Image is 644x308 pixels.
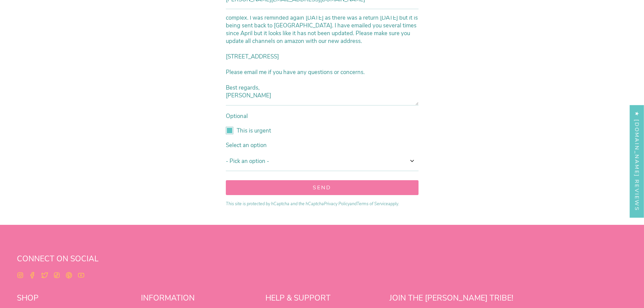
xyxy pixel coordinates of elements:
p: Optional [226,112,419,120]
div: Click to open Judge.me floating reviews tab [630,105,644,217]
label: This is urgent [226,127,419,135]
h2: JOIN THE [PERSON_NAME] TRIBE! [389,293,534,306]
a: Terms of Service [357,201,388,207]
a: Privacy Policy [324,201,350,207]
button: Send [226,180,419,195]
h2: SHOP [17,293,130,306]
h2: CONNECT ON SOCIAL [17,254,627,267]
label: Select an option [226,141,419,149]
p: This site is protected by hCaptcha and the hCaptcha and apply. [226,202,419,206]
h2: HELP & SUPPORT [265,293,379,306]
h2: INFORMATION [141,293,254,306]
